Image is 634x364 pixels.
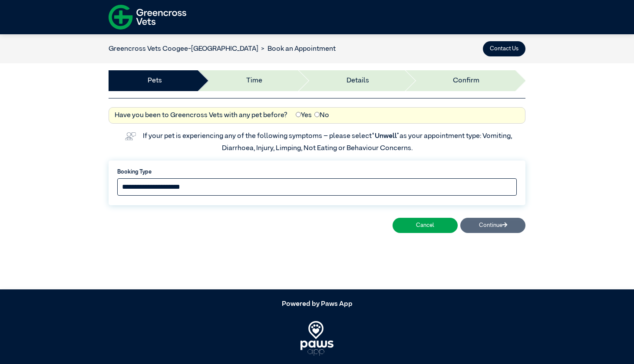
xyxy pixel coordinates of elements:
[483,41,525,56] button: Contact Us
[117,168,517,176] label: Booking Type
[314,110,329,121] label: No
[372,133,400,140] span: “Unwell”
[296,112,301,117] input: Yes
[122,129,139,143] img: vet
[109,2,186,32] img: f-logo
[314,112,320,117] input: No
[109,46,258,52] a: Greencross Vets Coogee-[GEOGRAPHIC_DATA]
[258,44,336,54] li: Book an Appointment
[300,321,334,356] img: PawsApp
[109,44,336,54] nav: breadcrumb
[115,110,287,121] label: Have you been to Greencross Vets with any pet before?
[148,75,162,86] a: Pets
[296,110,312,121] label: Yes
[393,218,458,233] button: Cancel
[143,133,513,152] label: If your pet is experiencing any of the following symptoms – please select as your appointment typ...
[109,300,525,308] h5: Powered by Paws App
